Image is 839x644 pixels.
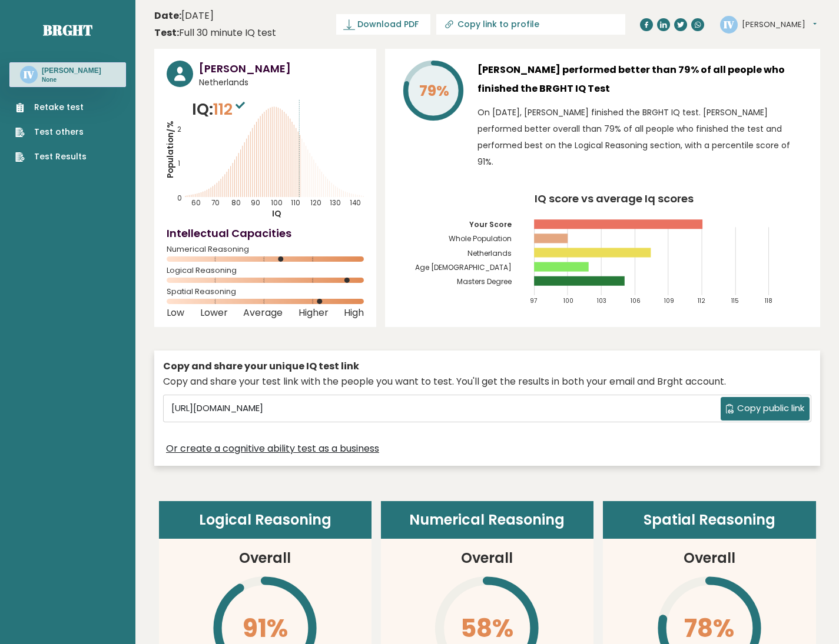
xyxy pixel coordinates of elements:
[192,98,248,121] p: IQ:
[251,198,260,208] tspan: 90
[167,268,364,273] span: Logical Reasoning
[477,104,808,170] p: On [DATE], [PERSON_NAME] finished the BRGHT IQ test. [PERSON_NAME] performed better overall than ...
[330,198,341,208] tspan: 130
[167,247,364,252] span: Numerical Reasoning
[477,61,808,98] h3: [PERSON_NAME] performed better than 79% of all people who finished the BRGHT IQ Test
[154,9,181,22] b: Date:
[535,191,694,206] tspan: IQ score vs average Iq scores
[457,276,512,286] tspan: Masters Degree
[603,501,815,539] header: Spatial Reasoning
[698,296,705,305] tspan: 112
[731,296,739,305] tspan: 115
[163,375,811,389] div: Copy and share your test link with the people you want to test. You'll get the results in both yo...
[737,402,804,415] span: Copy public link
[154,26,276,40] div: Full 30 minute IQ test
[167,289,364,294] span: Spatial Reasoning
[154,9,214,23] time: [DATE]
[42,76,101,84] p: None
[461,548,513,569] h3: Overall
[310,198,321,208] tspan: 120
[357,18,419,31] span: Download PDF
[177,125,181,134] tspan: 2
[24,68,34,81] text: IV
[167,225,364,241] h4: Intellectual Capacities
[336,14,430,35] a: Download PDF
[419,81,449,101] tspan: 79%
[239,548,291,569] h3: Overall
[243,311,283,315] span: Average
[159,501,372,539] header: Logical Reasoning
[742,19,817,31] button: [PERSON_NAME]
[467,248,512,258] tspan: Netherlands
[291,198,300,208] tspan: 110
[191,198,201,208] tspan: 60
[449,233,512,243] tspan: Whole Population
[43,21,92,39] a: Brght
[15,126,87,138] a: Test others
[721,397,810,421] button: Copy public link
[154,26,179,39] b: Test:
[200,311,228,315] span: Lower
[350,198,361,208] tspan: 140
[381,501,593,539] header: Numerical Reasoning
[211,198,220,208] tspan: 70
[765,296,772,305] tspan: 118
[684,548,735,569] h3: Overall
[166,442,379,456] a: Or create a cognitive ability test as a business
[597,296,606,305] tspan: 103
[163,359,811,373] div: Copy and share your unique IQ test link
[299,311,329,315] span: Higher
[631,296,641,305] tspan: 106
[199,61,364,76] h3: [PERSON_NAME]
[213,98,248,120] span: 112
[15,101,87,114] a: Retake test
[664,296,674,305] tspan: 109
[165,121,176,178] tspan: Population/%
[231,198,241,208] tspan: 80
[530,296,538,305] tspan: 97
[177,193,182,203] tspan: 0
[271,198,283,208] tspan: 100
[15,151,87,163] a: Test Results
[563,296,573,305] tspan: 100
[42,66,101,75] h3: [PERSON_NAME]
[272,208,281,219] tspan: IQ
[415,262,512,272] tspan: Age [DEMOGRAPHIC_DATA]
[199,76,364,89] span: Netherlands
[469,219,512,229] tspan: Your Score
[178,159,180,168] tspan: 1
[344,311,364,315] span: High
[724,17,734,31] text: IV
[167,311,184,315] span: Low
